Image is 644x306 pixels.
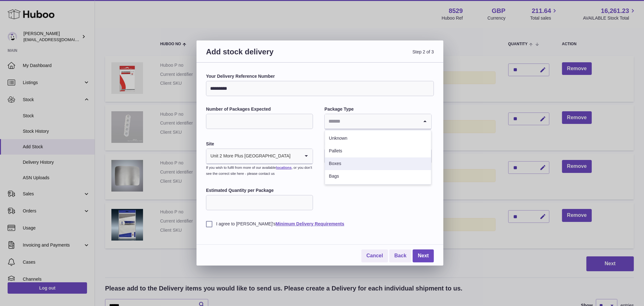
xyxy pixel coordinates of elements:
a: Back [389,249,411,262]
a: Minimum Delivery Requirements [276,221,344,226]
input: Search for option [291,149,300,163]
a: Next [413,249,434,262]
a: Cancel [361,249,388,262]
label: I agree to [PERSON_NAME]'s [206,221,434,227]
li: Pallets [325,145,431,157]
h3: Add stock delivery [206,47,320,64]
small: If you wish to fulfil from more of our available , or you don’t see the correct site here - pleas... [206,166,312,175]
div: Search for option [325,114,431,129]
li: Boxes [325,157,431,170]
div: Search for option [206,149,313,164]
input: Search for option [325,114,418,129]
label: Number of Packages Expected [206,106,313,112]
label: Package Type [324,106,431,112]
label: Site [206,141,313,147]
label: Your Delivery Reference Number [206,73,434,79]
label: Estimated Quantity per Package [206,187,313,193]
label: Expected Delivery Date [324,141,431,147]
span: Step 2 of 3 [320,47,434,64]
li: Bags [325,170,431,183]
span: Unit 2 More Plus [GEOGRAPHIC_DATA] [206,149,291,163]
li: Unknown [325,132,431,145]
a: locations [276,166,291,169]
